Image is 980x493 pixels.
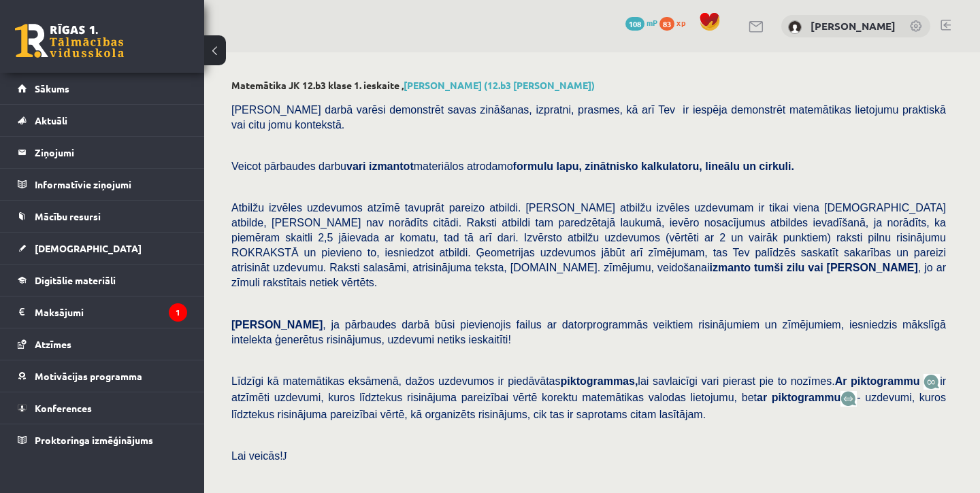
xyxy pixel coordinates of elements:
span: xp [676,17,685,28]
a: Atzīmes [18,328,187,360]
span: - uzdevumi, kuros līdztekus risinājuma pareizībai vērtē, kā organizēts risinājums, cik tas ir sap... [231,392,946,420]
img: JfuEzvunn4EvwAAAAASUVORK5CYII= [924,374,940,390]
a: [PERSON_NAME] (12.b3 [PERSON_NAME]) [404,79,595,91]
img: Lolita Stauere [788,20,802,34]
b: izmanto [710,262,751,273]
a: [PERSON_NAME] [811,19,896,33]
a: Konferences [18,392,187,424]
a: Rīgas 1. Tālmācības vidusskola [15,24,124,58]
a: Motivācijas programma [18,360,187,392]
h2: Matemātika JK 12.b3 klase 1. ieskaite , [231,80,953,91]
a: Mācību resursi [18,201,187,232]
span: Mācību resursi [35,210,101,222]
legend: Ziņojumi [35,137,187,168]
span: Motivācijas programma [35,370,142,382]
span: Veicot pārbaudes darbu materiālos atrodamo [231,160,794,172]
b: tumši zilu vai [PERSON_NAME] [754,262,918,273]
a: 108 mP [625,17,657,28]
i: 1 [169,303,187,322]
span: , ja pārbaudes darbā būsi pievienojis failus ar datorprogrammās veiktiem risinājumiem un zīmējumi... [231,319,946,345]
span: mP [647,17,657,28]
b: ar piktogrammu [757,392,840,403]
span: Līdzīgi kā matemātikas eksāmenā, dažos uzdevumos ir piedāvātas lai savlaicīgi vari pierast pie to... [231,375,924,387]
span: J [283,450,287,462]
span: [PERSON_NAME] [231,319,323,330]
a: Maksājumi1 [18,296,187,328]
span: Digitālie materiāli [35,274,116,286]
span: 108 [625,17,644,31]
legend: Informatīvie ziņojumi [35,169,187,200]
a: Sākums [18,73,187,104]
span: Sākums [35,82,69,95]
b: vari izmantot [346,160,414,172]
a: Ziņojumi [18,137,187,168]
b: piktogrammas, [561,375,638,387]
span: Konferences [35,402,92,414]
b: formulu lapu, zinātnisko kalkulatoru, lineālu un cirkuli. [513,160,794,172]
a: Aktuāli [18,105,187,136]
a: Digitālie materiāli [18,265,187,296]
img: wKvN42sLe3LLwAAAABJRU5ErkJggg== [840,391,857,407]
span: [PERSON_NAME] darbā varēsi demonstrēt savas zināšanas, izpratni, prasmes, kā arī Tev ir iespēja d... [231,104,946,131]
legend: Maksājumi [35,296,187,328]
a: Informatīvie ziņojumi [18,169,187,200]
span: Aktuāli [35,114,67,126]
span: [DEMOGRAPHIC_DATA] [35,242,142,254]
span: Atbilžu izvēles uzdevumos atzīmē tavuprāt pareizo atbildi. [PERSON_NAME] atbilžu izvēles uzdevuma... [231,202,946,288]
a: Proktoringa izmēģinājums [18,424,187,456]
span: 83 [659,17,674,31]
a: 83 xp [659,17,692,28]
b: Ar piktogrammu [835,375,920,387]
span: Proktoringa izmēģinājums [35,434,153,446]
span: Atzīmes [35,338,71,350]
span: Lai veicās! [231,450,283,462]
a: [DEMOGRAPHIC_DATA] [18,233,187,264]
